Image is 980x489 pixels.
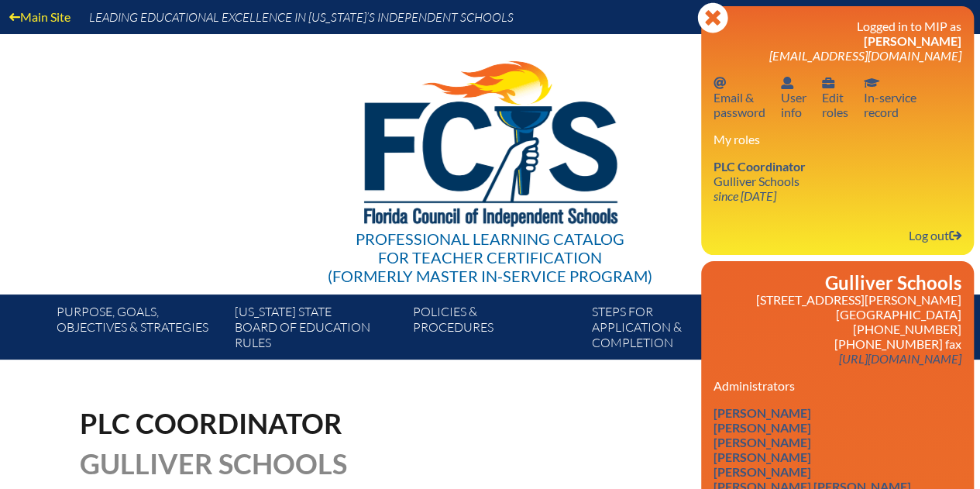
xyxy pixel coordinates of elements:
div: Professional Learning Catalog (formerly Master In-service Program) [328,229,652,285]
a: User infoUserinfo [775,72,813,122]
a: PLC Coordinator Gulliver Schools since [DATE] [707,156,812,206]
a: [PERSON_NAME] [707,432,817,453]
p: [STREET_ADDRESS][PERSON_NAME] [GEOGRAPHIC_DATA] [PHONE_NUMBER] [PHONE_NUMBER] fax [714,292,961,366]
h2: Gulliver Schools [714,274,961,292]
span: PLC Coordinator [714,159,806,174]
i: since [DATE] [714,188,776,203]
span: PLC Coordinator [80,406,342,440]
h3: Logged in to MIP as [714,19,961,63]
a: In-service recordIn-servicerecord [858,72,923,122]
a: Email passwordEmail &password [707,72,772,122]
a: Professional Learning Catalog for Teacher Certification(formerly Master In-service Program) [322,31,658,288]
a: [PERSON_NAME] [707,402,817,423]
a: [PERSON_NAME] [707,417,817,438]
svg: User info [781,77,793,89]
span: [PERSON_NAME] [864,33,961,48]
a: Main Site [3,6,77,27]
span: [EMAIL_ADDRESS][DOMAIN_NAME] [769,48,961,63]
a: Log outLog out [903,225,968,246]
svg: User info [822,77,834,89]
a: [US_STATE] StateBoard of Education rules [229,301,407,360]
h3: My roles [714,132,961,146]
svg: Email password [714,77,726,89]
img: FCISlogo221.eps [330,34,650,246]
svg: Close [697,2,728,33]
a: Steps forapplication & completion [586,301,764,360]
span: Gulliver Schools [80,446,347,480]
a: Policies &Procedures [407,301,585,360]
a: [PERSON_NAME] [707,461,817,482]
svg: Log out [949,229,961,242]
a: [URL][DOMAIN_NAME] [833,348,968,369]
span: for Teacher Certification [378,248,602,267]
h3: Administrators [714,378,961,393]
a: [PERSON_NAME] [707,446,817,467]
a: Purpose, goals,objectives & strategies [50,301,228,360]
svg: In-service record [864,77,879,89]
a: User infoEditroles [816,72,854,122]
